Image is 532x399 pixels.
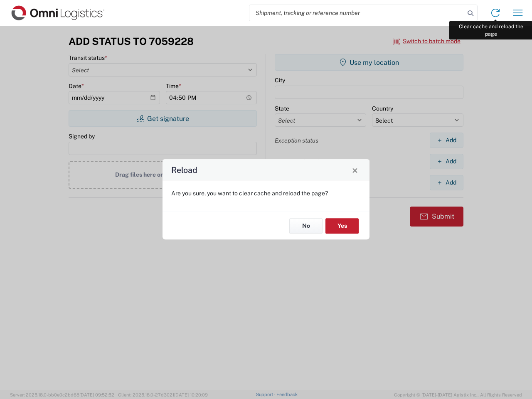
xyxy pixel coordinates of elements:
button: Close [349,164,361,176]
h4: Reload [171,164,197,176]
input: Shipment, tracking or reference number [249,5,465,21]
button: Yes [325,218,359,234]
button: No [289,218,323,234]
p: Are you sure, you want to clear cache and reload the page? [171,190,361,197]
